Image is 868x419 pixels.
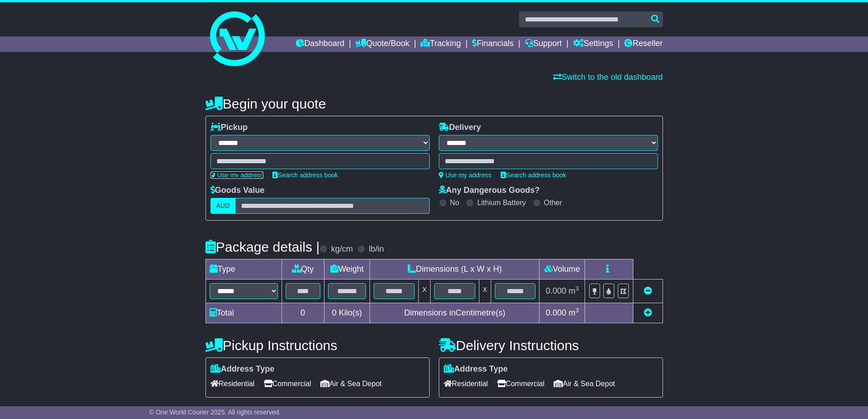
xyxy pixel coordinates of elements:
a: Search address book [501,171,566,179]
span: Air & Sea Depot [554,377,615,391]
h4: Pickup Instructions [205,338,430,353]
sup: 3 [575,307,579,314]
td: Total [205,303,282,323]
span: 0 [332,308,336,317]
label: Pickup [211,123,248,133]
span: m [569,308,579,317]
a: Remove this item [644,286,652,295]
a: Support [525,36,562,52]
label: Address Type [211,364,275,374]
a: Financials [472,36,514,52]
span: Residential [211,377,255,391]
td: 0 [282,303,324,323]
h4: Package details | [205,239,320,254]
label: Goods Value [211,186,265,196]
a: Dashboard [296,36,344,52]
span: © One World Courier 2025. All rights reserved. [149,409,281,416]
span: Residential [444,377,488,391]
span: Air & Sea Depot [320,377,382,391]
label: lb/in [369,244,384,254]
h4: Delivery Instructions [439,338,663,353]
td: Dimensions in Centimetre(s) [370,303,539,323]
a: Settings [573,36,613,52]
td: Volume [539,259,585,279]
label: Address Type [444,364,508,374]
label: Lithium Battery [477,198,526,207]
a: Use my address [439,171,492,179]
span: 0.000 [546,308,566,317]
label: AUD [211,198,236,214]
span: Commercial [497,377,544,391]
label: Any Dangerous Goods? [439,186,540,196]
span: Commercial [264,377,311,391]
td: Kilo(s) [324,303,370,323]
td: Type [205,259,282,279]
a: Add new item [644,308,652,317]
h4: Begin your quote [205,96,663,111]
label: No [450,198,459,207]
a: Reseller [624,36,663,52]
label: kg/cm [331,244,353,254]
label: Delivery [439,123,481,133]
label: Other [544,198,562,207]
span: 0.000 [546,286,566,295]
a: Tracking [421,36,461,52]
td: Qty [282,259,324,279]
sup: 3 [575,285,579,292]
td: x [419,279,431,303]
a: Quote/Book [355,36,409,52]
td: Weight [324,259,370,279]
a: Use my address [211,171,263,179]
td: x [479,279,491,303]
span: m [569,286,579,295]
td: Dimensions (L x W x H) [370,259,539,279]
a: Search address book [272,171,338,179]
a: Switch to the old dashboard [553,72,663,82]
